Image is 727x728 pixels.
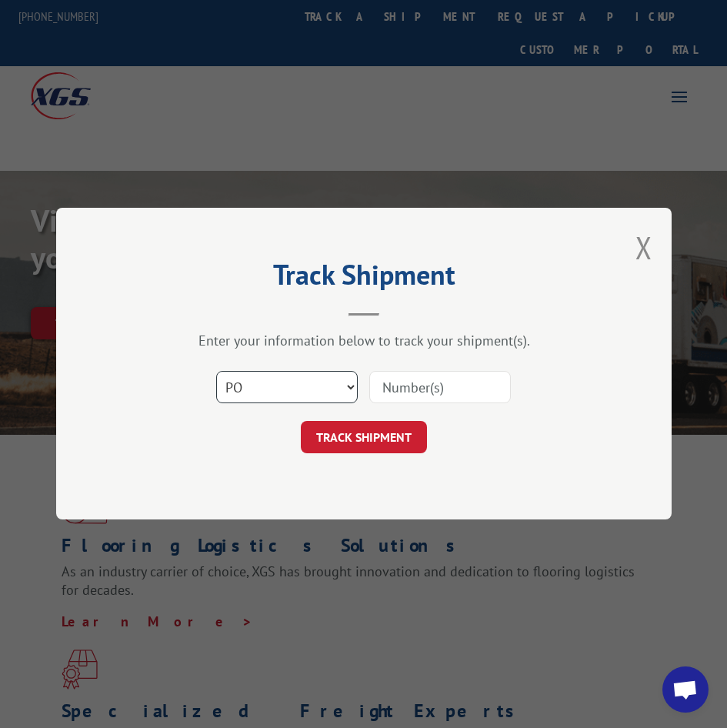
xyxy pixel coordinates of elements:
[133,264,595,293] h2: Track Shipment
[133,332,595,350] div: Enter your information below to track your shipment(s).
[369,372,511,404] input: Number(s)
[635,227,652,268] button: Close modal
[301,422,427,454] button: TRACK SHIPMENT
[662,666,709,713] div: Open chat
